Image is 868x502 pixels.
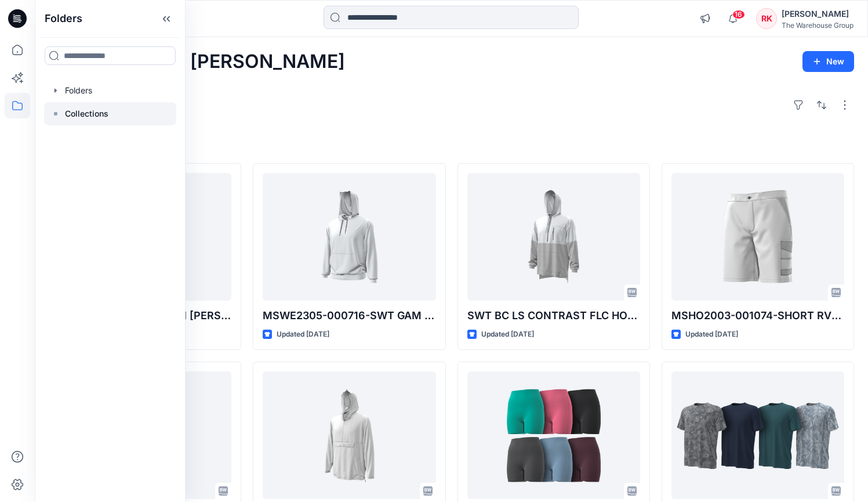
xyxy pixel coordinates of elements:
p: Updated [DATE] [685,328,738,341]
a: MJKT2406-000927-ANORAK BC BONDED FLC JCKT [263,371,435,499]
h4: Styles [49,138,854,151]
a: MSWE2305-000716-SWT GAM HOOD FRESH SLOUCHY [263,173,435,301]
p: MSHO2003-001074-SHORT RVT UTILITY PS [671,308,844,324]
p: MSWE2305-000716-SWT GAM HOOD FRESH SLOUCHY [263,308,435,324]
p: Updated [DATE] [277,328,329,341]
p: Collections [65,107,108,121]
div: [PERSON_NAME] [782,7,854,21]
h2: Welcome back, [PERSON_NAME] [49,51,345,73]
a: MTSH2407-000149_MTSH AI AOP GRID_S26 [671,371,844,499]
p: Updated [DATE] [481,328,534,341]
p: SWT BC LS CONTRAST FLC HOOD PS-MSWE2108-000140 [467,308,640,324]
a: MSHO2003-001074-SHORT RVT UTILITY PS [671,173,844,301]
a: WSHO2505-000017 - WSHO AI PKT 4%22 BIKE SHORT Nett [467,371,640,499]
a: SWT BC LS CONTRAST FLC HOOD PS-MSWE2108-000140 [467,173,640,301]
button: New [802,51,854,72]
div: The Warehouse Group [782,21,854,30]
div: RK [756,8,777,29]
span: 16 [732,10,745,19]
